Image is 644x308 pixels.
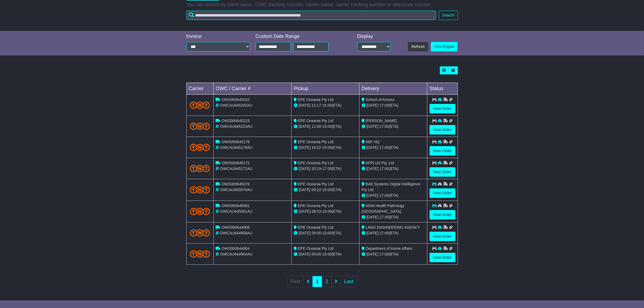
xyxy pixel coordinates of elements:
span: 15:00 [322,145,332,150]
div: - (ETA) [294,103,357,108]
span: [DATE] [366,103,378,107]
span: [DATE] [366,215,378,219]
span: Department of Home Affairs [366,246,412,251]
span: 17:00 [379,252,389,256]
div: (ETA) [362,193,425,198]
span: 17:00 [379,231,389,235]
span: [DATE] [299,252,311,256]
span: 15:00 [322,188,332,192]
span: EPE Oceania Pty Ltd [298,161,333,165]
div: Display [357,34,391,40]
span: EPE Oceania Pty Ltd [298,246,333,251]
span: OWS000645061 [222,204,250,208]
span: EPE Oceania Pty Ltd [298,225,333,230]
span: OWCAU645178AU [220,145,252,150]
button: Refresh [408,42,428,51]
span: School of Armour [366,97,395,102]
span: [DATE] [299,188,311,192]
span: [DATE] [299,166,311,171]
span: 17:00 [379,193,389,198]
span: [DATE] [366,193,378,198]
span: 17:00 [379,103,389,107]
span: 09:22 [312,188,321,192]
a: View Order [430,188,455,198]
a: View Order [430,232,455,241]
span: 10:19 [312,166,321,171]
span: 15:00 [322,124,332,129]
span: OWS000645172 [222,161,250,165]
a: View Order [430,210,455,219]
span: OWCAU644908AU [220,231,252,235]
a: View Order [430,104,455,113]
div: - (ETA) [294,124,357,129]
span: OWCAU645076AU [220,188,252,192]
img: TNT_Domestic.png [190,144,210,151]
span: 09:00 [312,252,321,256]
img: TNT_Domestic.png [190,186,210,194]
div: - (ETA) [294,166,357,172]
img: TNT_Domestic.png [190,101,210,109]
a: View Order [430,167,455,177]
span: 17:00 [379,215,389,219]
div: - (ETA) [294,230,357,236]
a: CSV Export [431,42,458,51]
span: OWCAU645061AU [220,209,252,214]
span: 09:00 [312,231,321,235]
span: 17:00 [379,124,389,129]
span: EPE Oceania Pty Ltd [298,97,333,102]
span: OWS000644904 [222,246,250,251]
span: [DATE] [299,231,311,235]
span: [DATE] [366,231,378,235]
p: You can search by client name, OWC tracking number, carrier name, carrier tracking number or refe... [186,2,458,8]
span: OWCAU644904AU [220,252,252,256]
span: 17:00 [379,145,389,150]
div: (ETA) [362,145,425,150]
span: APPLUS Pty. Ltd [365,161,394,165]
span: OWS000645178 [222,140,250,144]
span: OWCAU645172AU [220,166,252,171]
img: TNT_Domestic.png [190,123,210,130]
span: EPE Oceania Pty Ltd [298,204,333,208]
img: TNT_Domestic.png [190,208,210,215]
span: [DATE] [299,145,311,150]
div: (ETA) [362,103,425,108]
a: View Order [430,253,455,262]
a: Last [341,276,357,287]
td: Status [427,83,458,95]
span: 17:00 [322,166,332,171]
div: - (ETA) [294,209,357,214]
span: 11:00 [312,124,321,129]
span: [DATE] [366,124,378,129]
span: OWCAU645242AU [220,103,252,107]
td: Delivery [359,83,427,95]
img: TNT_Domestic.png [190,250,210,258]
div: Custom Date Range [256,34,342,40]
td: Pickup [292,83,359,95]
span: BAE Systems Digital Intelligence Pty Ltd [362,182,421,192]
span: 08:53 [312,209,321,214]
td: OWC / Carrier # [213,83,292,95]
span: [PERSON_NAME] [366,119,397,123]
span: 15:00 [322,252,332,256]
img: TNT_Domestic.png [190,165,210,172]
span: [DATE] [366,145,378,150]
a: 2 [322,276,332,287]
div: (ETA) [362,251,425,257]
div: (ETA) [362,230,425,236]
div: - (ETA) [294,251,357,257]
span: EPE Oceania Pty Ltd [298,119,333,123]
span: OWS000645076 [222,182,250,186]
button: Search [439,11,458,20]
a: View Order [430,125,455,135]
span: EPE Oceania Pty Ltd [298,140,333,144]
span: OWS000645223 [222,119,250,123]
span: NSW Health Pathology [GEOGRAPHIC_DATA] [362,204,404,214]
span: 15:00 [322,103,332,107]
div: - (ETA) [294,145,357,150]
div: Invoice [186,34,250,40]
span: [DATE] [299,209,311,214]
div: - (ETA) [294,187,357,193]
span: OWS000645242 [222,97,250,102]
td: Carrier [186,83,213,95]
span: [DATE] [299,103,311,107]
